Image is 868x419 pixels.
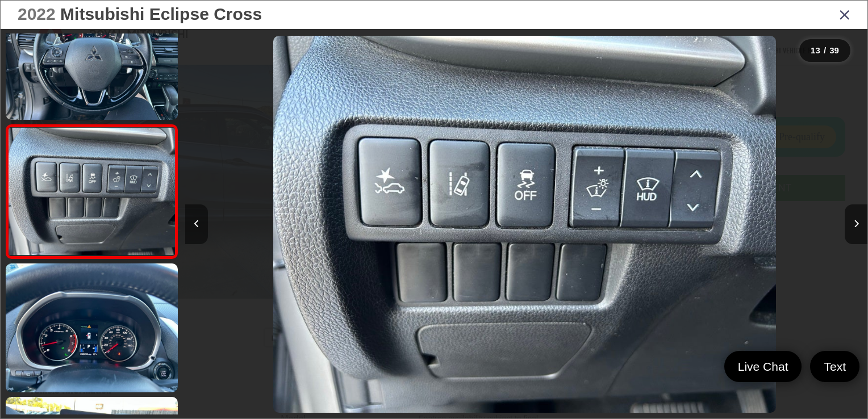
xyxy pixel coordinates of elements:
span: 13 [811,45,820,55]
div: 2022 Mitsubishi Eclipse Cross SEL 12 [183,36,866,413]
i: Close gallery [839,7,850,22]
span: Live Chat [732,359,794,374]
a: Live Chat [724,351,802,382]
button: Next image [845,204,867,244]
span: Mitsubishi Eclipse Cross [60,5,262,23]
a: Text [810,351,859,382]
span: Text [818,359,852,374]
img: 2022 Mitsubishi Eclipse Cross SEL [273,36,777,413]
span: / [823,47,827,55]
button: Previous image [185,204,208,244]
img: 2022 Mitsubishi Eclipse Cross SEL [7,128,177,255]
span: 2022 [18,5,56,23]
span: 39 [829,45,839,55]
img: 2022 Mitsubishi Eclipse Cross SEL [4,262,180,394]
